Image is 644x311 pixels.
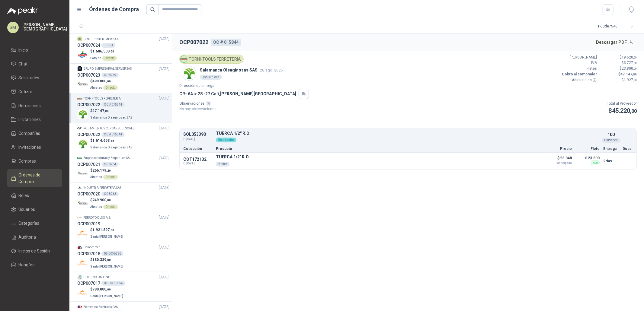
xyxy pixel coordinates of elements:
img: Company Logo [77,215,82,220]
span: [DATE] [159,185,169,191]
p: Docs [623,147,633,151]
p: $ [90,138,134,144]
span: ,00 [630,108,637,114]
span: ,80 [633,61,637,65]
h3: OCP007022 [77,101,100,108]
span: [DATE] [159,125,169,131]
span: [DATE] [159,36,169,42]
p: INDUSTRIA FERRETERA SAS [83,186,121,190]
h3: OCP007024 [77,42,100,49]
img: Company Logo [77,66,82,71]
div: Directo [103,205,118,209]
span: [DATE] [159,275,169,280]
p: COT172132 [183,157,212,162]
div: Broker [216,162,229,167]
a: Company LogoFERROTOOLS S.A.S.[DATE] OCP007019Company Logo$1.921.897,60Santa [PERSON_NAME] [77,215,169,240]
img: Company Logo [77,79,88,90]
div: En tránsito [216,138,236,142]
a: Company LogoTORNI-TOOLS FERRETERIA[DATE] OCP007022OC # 015844Company Logo$47.147,80Salamanca Olea... [77,96,169,120]
span: Inicios de Sesión [19,248,50,254]
span: Almatec [90,205,102,208]
span: 3.727 [624,61,637,65]
a: Company LogoINDUSTRIA FERRETERA SAS[DATE] OCP007020OC 8263Company Logo$249.900,00AlmatecDirecto [77,185,169,210]
p: CR- 6A # 28 -27 Cali , [PERSON_NAME][GEOGRAPHIC_DATA] [179,90,296,97]
a: Órdenes de Compra [7,169,62,187]
span: Santa [PERSON_NAME] [90,294,123,298]
img: Company Logo [77,186,82,190]
span: ,88 [110,139,114,142]
span: 23.800 [622,66,637,71]
img: Company Logo [77,49,88,60]
img: Company Logo [77,126,82,131]
img: Company Logo [77,198,88,209]
img: Company Logo [182,66,196,80]
p: Flete [575,147,600,151]
span: ,00 [106,258,111,262]
span: Almatec [90,175,102,179]
p: $ [607,106,637,116]
a: Auditoria [7,231,62,243]
span: Compañías [19,130,40,137]
h3: OCP007021 [77,161,100,168]
p: Homecenter [83,245,100,250]
a: Chat [7,58,62,70]
p: $ 23.348 [542,154,572,165]
img: Logo peakr [7,7,38,14]
p: $ [601,55,637,60]
p: $ [90,287,124,292]
p: Total al Proveedor [607,101,637,106]
div: TORNI-TOOLS FERRETERIA [179,55,244,64]
span: Inicio [19,47,28,53]
p: Salamanca Oleaginosas SAS [200,67,283,73]
span: C: [DATE] [183,137,212,142]
a: Company LogoRODAMIENTOS CJR SAS SUCESORES[DATE] OCP007022OC # 015844Company Logo$1.614.653,88Sala... [77,125,169,150]
div: 1 - 50 de 7546 [598,22,637,31]
p: Fletes [561,66,597,71]
span: Auditoria [19,234,36,240]
div: 08-OC-6536 [101,251,123,256]
p: 100 [607,131,615,138]
p: $ [90,49,117,54]
a: Invitaciones [7,141,62,153]
span: ,80 [633,78,637,82]
span: ,00 [633,56,637,59]
p: GRAFICENTER IMPRESOS [83,37,119,42]
p: Cobro al comprador [561,71,597,77]
p: TUERCA 1/2" R.O [216,131,600,136]
div: Directo [103,175,118,179]
span: Santa [PERSON_NAME] [90,265,123,268]
div: Unidades [602,138,620,143]
span: ,00 [633,67,637,70]
p: Precio [542,147,572,151]
button: Descargar PDF [593,36,637,48]
h2: OCP007022 [179,38,208,46]
a: Cotizar [7,86,62,97]
p: Entrega [603,147,619,151]
p: TUERCA 1/2" R.O [216,154,249,159]
span: Salamanca Oleaginosas SAS [90,116,133,119]
a: Company LogoEmpaquetaduras y Empaques SA[DATE] OCP007021OC 8264Company Logo$266.179,20AlmatecDirecto [77,155,169,180]
img: Company Logo [77,169,88,179]
a: Usuarios [7,204,62,215]
p: $ 23.800 [575,154,600,162]
img: Company Logo [181,56,187,62]
p: SOL053390 [183,132,212,137]
span: ,60 [110,228,114,232]
span: Licitaciones [19,116,41,123]
span: Almatec [90,86,102,89]
div: 1 solicitudes [200,75,222,80]
div: OC 8264 [101,162,119,167]
p: Observaciones [179,101,216,106]
span: Anticipado [542,162,572,165]
span: [DATE] [159,215,169,221]
span: ,20 [106,169,111,172]
span: ,00 [106,198,111,202]
span: Usuarios [19,206,35,213]
a: Company LogoGRUPO EMPRESARIAL SERVER SAS[DATE] OCP007023OC 8269Company Logo$499.800,00AlmatecDirecto [77,66,169,91]
h3: OCP007018 [77,250,100,257]
p: Empaquetaduras y Empaques SA [83,156,130,160]
img: Company Logo [77,109,88,119]
span: Categorías [19,220,40,227]
span: ,80 [104,109,109,113]
p: $ [90,197,118,203]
